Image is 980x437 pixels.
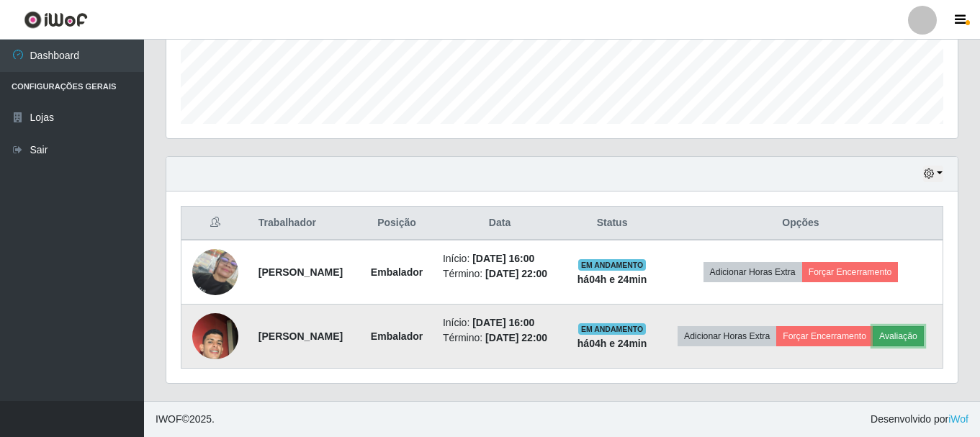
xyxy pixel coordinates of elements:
[192,249,238,295] img: 1720171489810.jpeg
[443,266,557,281] li: Término:
[565,207,659,240] th: Status
[443,330,557,346] li: Término:
[250,207,359,240] th: Trabalhador
[577,274,647,285] strong: há 04 h e 24 min
[678,326,776,346] button: Adicionar Horas Extra
[703,262,802,282] button: Adicionar Horas Extra
[192,295,238,377] img: 1729120016145.jpeg
[485,268,547,279] time: [DATE] 22:00
[156,412,215,427] span: © 2025 .
[485,332,547,343] time: [DATE] 22:00
[359,207,434,240] th: Posição
[472,253,534,264] time: [DATE] 16:00
[776,326,873,346] button: Forçar Encerramento
[156,413,182,425] span: IWOF
[472,317,534,328] time: [DATE] 16:00
[948,413,968,425] a: iWof
[371,266,423,278] strong: Embalador
[873,326,924,346] button: Avaliação
[871,412,968,427] span: Desenvolvido por
[24,11,88,29] img: CoreUI Logo
[443,315,557,330] li: Início:
[659,207,943,240] th: Opções
[259,330,343,342] strong: [PERSON_NAME]
[578,259,647,271] span: EM ANDAMENTO
[802,262,899,282] button: Forçar Encerramento
[578,323,647,335] span: EM ANDAMENTO
[434,207,565,240] th: Data
[443,251,557,266] li: Início:
[577,338,647,349] strong: há 04 h e 24 min
[371,330,423,342] strong: Embalador
[259,266,343,278] strong: [PERSON_NAME]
